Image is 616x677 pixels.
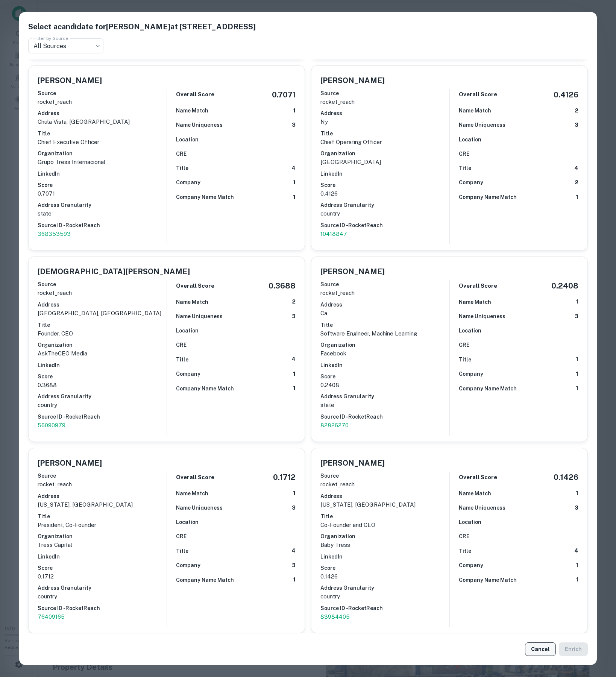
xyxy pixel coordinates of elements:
h6: Address Granularity [38,392,167,401]
h6: Title [38,321,167,329]
h6: LinkedIn [320,361,449,369]
h6: Source [320,89,449,97]
h6: 3 [575,312,578,321]
h6: Location [459,326,481,335]
h6: Title [38,129,167,138]
h6: Organization [38,149,167,158]
p: Co-Founder and CEO [320,521,449,530]
h6: Organization [320,341,449,349]
h6: 3 [292,121,296,129]
p: [US_STATE], [GEOGRAPHIC_DATA] [38,500,167,509]
button: Cancel [525,642,556,656]
h6: 1 [293,193,296,202]
p: Grupo Tress Internacional [38,158,167,167]
div: Chat Widget [578,617,616,653]
h6: 1 [293,489,296,498]
h6: Address [320,109,449,117]
h6: Title [320,321,449,329]
h6: Name Uniqueness [176,504,223,512]
p: 82826270 [320,421,449,430]
h6: Source [320,280,449,288]
h6: Address Granularity [38,201,167,209]
p: [US_STATE], [GEOGRAPHIC_DATA] [320,500,449,509]
h6: 4 [291,355,296,364]
h6: LinkedIn [38,170,167,178]
h6: Title [459,164,471,172]
p: Chief Operating Officer [320,138,449,147]
h6: Title [320,129,449,138]
h6: Source [38,280,167,288]
h6: Company Name Match [176,193,234,201]
h6: Location [459,135,481,144]
h6: 1 [576,298,578,306]
h6: 3 [575,504,578,512]
h6: 4 [574,164,578,173]
h6: CRE [176,532,187,540]
h6: Company [459,178,483,187]
h6: Company [459,561,483,569]
h6: Organization [38,341,167,349]
h6: Overall Score [176,282,214,290]
p: ny [320,117,449,126]
h6: Score [38,181,167,189]
h6: Company Name Match [459,576,517,584]
h6: Overall Score [176,473,214,482]
p: Baby Tress [320,540,449,549]
h6: Organization [320,532,449,540]
h5: Select a candidate for [PERSON_NAME] at [STREET_ADDRESS] [28,21,588,32]
p: 0.2408 [320,381,449,390]
h6: Title [459,547,471,555]
h6: Title [176,164,188,172]
h6: Location [459,518,481,526]
p: 0.1426 [320,572,449,581]
h6: 2 [575,106,578,115]
p: Software Engineer, Machine Learning [320,329,449,338]
h6: 1 [576,384,578,393]
h6: Address Granularity [320,201,449,209]
h6: Address Granularity [38,584,167,592]
h6: Source ID - RocketReach [38,604,167,612]
h6: Overall Score [459,90,497,99]
h6: Name Uniqueness [176,121,223,129]
h6: 3 [292,504,296,512]
h6: Source ID - RocketReach [38,413,167,421]
h6: Overall Score [459,282,497,290]
h6: 2 [292,298,296,306]
h6: Organization [38,532,167,540]
h6: Name Match [459,106,491,115]
h6: Name Uniqueness [459,121,505,129]
p: country [38,401,167,410]
h5: [DEMOGRAPHIC_DATA][PERSON_NAME] [38,266,190,277]
h6: LinkedIn [38,361,167,369]
div: All Sources [28,38,103,53]
h6: Score [38,564,167,572]
a: 83984405 [320,612,449,621]
h6: CRE [176,150,187,158]
h6: 1 [576,370,578,378]
p: Facebook [320,349,449,358]
h6: CRE [176,341,187,349]
h6: Score [320,372,449,381]
h6: Company Name Match [176,576,234,584]
h6: Company [176,178,200,187]
h6: Title [459,355,471,364]
h6: Location [176,135,199,144]
h6: Source ID - RocketReach [38,221,167,229]
h6: CRE [459,532,469,540]
h5: [PERSON_NAME] [38,457,102,469]
h5: [PERSON_NAME] [320,457,385,469]
h6: 1 [576,355,578,364]
p: Founder, CEO [38,329,167,338]
h6: 3 [292,561,296,570]
h6: 1 [293,178,296,187]
h6: Source ID - RocketReach [320,413,449,421]
h6: Score [38,372,167,381]
h6: LinkedIn [38,553,167,561]
p: state [320,401,449,410]
h6: 1 [293,106,296,115]
a: 56090979 [38,421,167,430]
p: [GEOGRAPHIC_DATA], [GEOGRAPHIC_DATA] [38,309,167,318]
h6: Title [176,355,188,364]
p: rocket_reach [320,288,449,298]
